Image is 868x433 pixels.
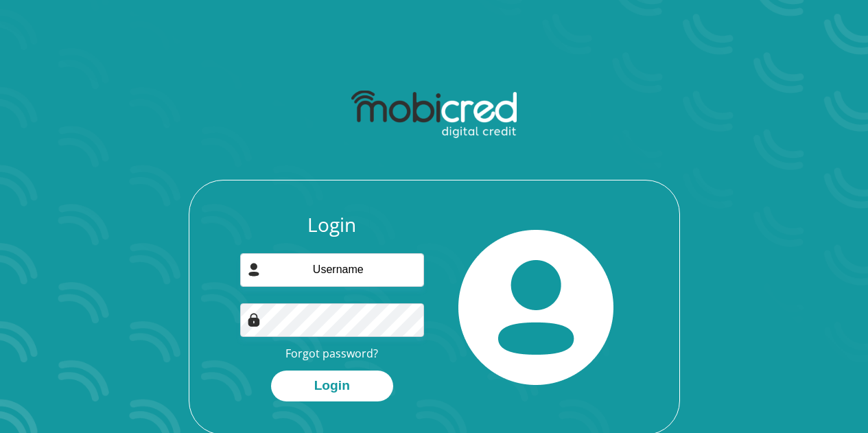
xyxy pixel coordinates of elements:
[240,253,424,287] input: Username
[247,313,261,327] img: Image
[285,346,378,361] a: Forgot password?
[247,263,261,277] img: user-icon image
[240,213,424,237] h3: Login
[271,371,393,401] button: Login
[351,91,517,139] img: mobicred logo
